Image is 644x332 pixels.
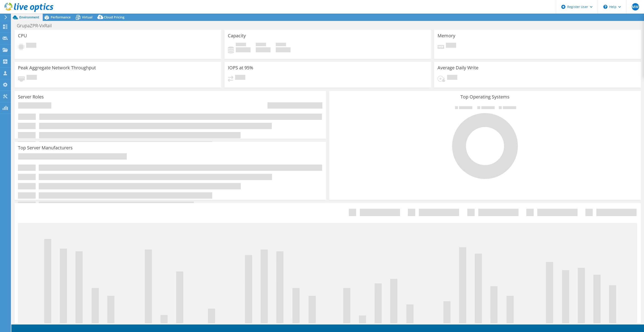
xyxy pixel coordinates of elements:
h1: GrupaZPR-VxRail [15,23,59,28]
span: Virtual [82,15,92,19]
span: Free [256,43,266,47]
span: Pending [446,43,456,49]
span: Pending [235,75,245,81]
h3: Peak Aggregate Network Throughput [18,65,96,70]
h3: Server Roles [18,94,44,99]
span: Pending [26,43,36,49]
span: Total [276,43,286,47]
h3: CPU [18,33,27,38]
h3: IOPS at 95% [228,65,253,70]
span: Pending [27,75,37,81]
span: Used [236,43,246,47]
h4: 0 GiB [256,47,271,52]
h4: 0 GiB [236,47,251,52]
span: Pending [447,75,457,81]
h3: Memory [438,33,455,38]
h3: Top Server Manufacturers [18,145,73,150]
span: Environment [19,15,39,19]
span: MW [632,3,639,10]
h3: Capacity [228,33,246,38]
span: Cloud Pricing [104,15,124,19]
h3: Average Daily Write [438,65,478,70]
h3: Top Operating Systems [333,94,637,99]
h4: 0 GiB [276,47,291,52]
svg: \n [603,5,607,9]
span: Performance [51,15,71,19]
